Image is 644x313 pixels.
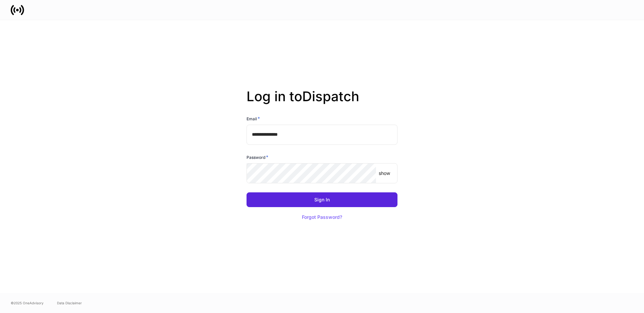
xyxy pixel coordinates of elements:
p: show [379,170,390,177]
button: Sign In [247,192,397,207]
h2: Log in to Dispatch [247,88,397,115]
div: Sign In [314,197,330,202]
h6: Password [247,154,268,161]
div: Forgot Password? [302,215,342,220]
a: Data Disclaimer [57,300,82,306]
button: Forgot Password? [293,210,351,225]
span: © 2025 OneAdvisory [11,300,44,306]
h6: Email [247,115,260,122]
